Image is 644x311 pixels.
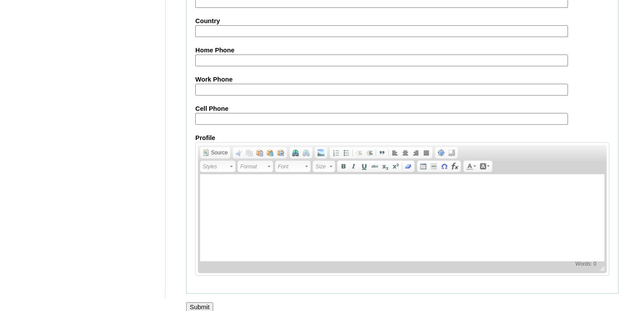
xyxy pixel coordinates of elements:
[594,266,605,271] span: Resize
[331,148,341,157] a: Insert/Remove Numbered List
[291,148,301,157] a: Link
[400,148,411,157] a: Center
[313,161,335,172] a: Size
[315,161,329,172] span: Size
[411,148,421,157] a: Align Right
[418,161,429,171] a: Table
[195,75,609,84] label: Work Phone
[354,148,364,157] a: Decrease Indent
[391,161,401,171] a: Superscript
[238,161,273,172] a: Format
[301,148,312,157] a: Unlink
[316,148,326,157] a: Add Image
[234,148,244,157] a: Cut
[276,148,286,157] a: Paste from Word
[377,148,388,157] a: Block Quote
[364,148,375,157] a: Increase Indent
[338,161,349,171] a: Bold
[359,161,370,171] a: Underline
[195,46,609,55] label: Home Phone
[574,260,598,267] span: Words: 0
[403,161,414,171] a: Remove Format
[278,161,304,172] span: Font
[429,161,439,171] a: Insert Horizontal Line
[195,133,609,143] label: Profile
[450,161,460,171] a: Insert Equation
[390,148,400,157] a: Align Left
[478,161,492,171] a: Background Color
[421,148,432,157] a: Justify
[240,161,267,172] span: Format
[203,161,229,172] span: Styles
[370,161,380,171] a: Strike Through
[275,161,311,172] a: Font
[200,174,605,261] iframe: Rich Text Editor, AboutMe
[464,161,478,171] a: Text Color
[265,148,276,157] a: Paste as plain text
[574,260,598,267] div: Statistics
[210,149,228,156] span: Source
[349,161,359,171] a: Italic
[195,17,609,26] label: Country
[200,161,235,172] a: Styles
[341,148,352,157] a: Insert/Remove Bulleted List
[244,148,255,157] a: Copy
[195,104,609,113] label: Cell Phone
[255,148,265,157] a: Paste
[201,148,229,157] a: Source
[447,148,457,157] a: Show Blocks
[380,161,391,171] a: Subscript
[436,148,447,157] a: Maximize
[439,161,450,171] a: Insert Special Character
